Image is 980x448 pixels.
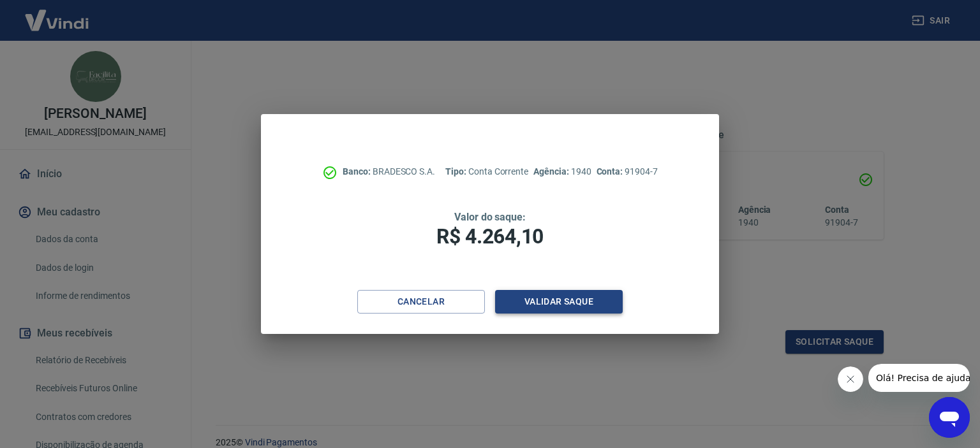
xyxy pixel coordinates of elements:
[597,165,658,178] p: 91904-7
[343,165,435,178] p: BRADESCO S.A.
[436,224,544,249] span: R$ 4.264,10
[533,166,571,177] span: Agência:
[495,290,623,314] button: Validar saque
[597,166,625,177] span: Conta:
[533,165,591,178] p: 1940
[838,366,863,392] iframe: Fechar mensagem
[929,397,970,438] iframe: Botão para abrir a janela de mensagens
[357,290,485,314] button: Cancelar
[343,166,373,177] span: Banco:
[445,165,528,178] p: Conta Corrente
[8,9,107,19] span: Olá! Precisa de ajuda?
[868,364,970,392] iframe: Mensagem da empresa
[445,166,468,177] span: Tipo:
[454,211,526,223] span: Valor do saque:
